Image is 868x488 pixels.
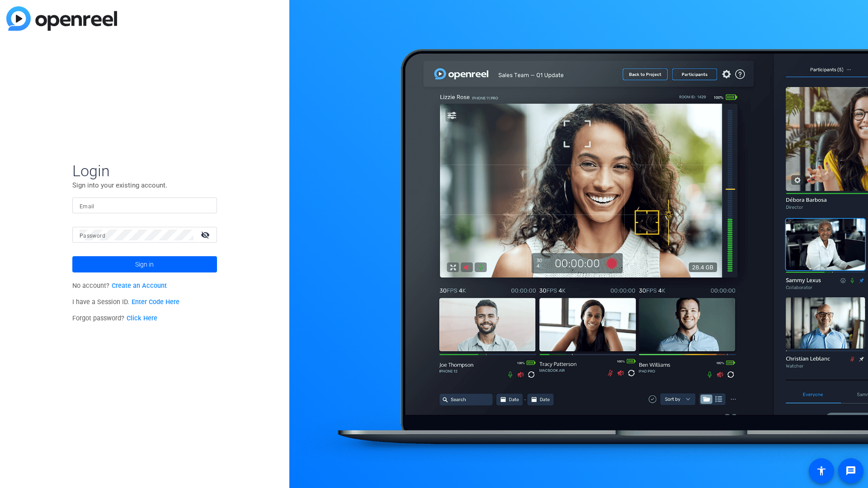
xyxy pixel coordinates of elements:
mat-label: Password [80,233,105,239]
mat-icon: visibility_off [195,228,217,241]
input: Enter Email Address [80,200,210,211]
mat-icon: message [845,465,856,476]
span: I have a Session ID. [72,298,179,306]
mat-icon: accessibility [816,465,827,476]
span: No account? [72,282,167,290]
a: Click Here [127,314,157,322]
img: blue-gradient.svg [6,6,117,31]
button: Sign in [72,256,217,272]
mat-label: Email [80,203,94,210]
a: Enter Code Here [132,298,179,306]
p: Sign into your existing account. [72,180,217,190]
span: Login [72,161,217,180]
span: Sign in [135,253,154,276]
a: Create an Account [112,282,167,290]
span: Forgot password? [72,314,157,322]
